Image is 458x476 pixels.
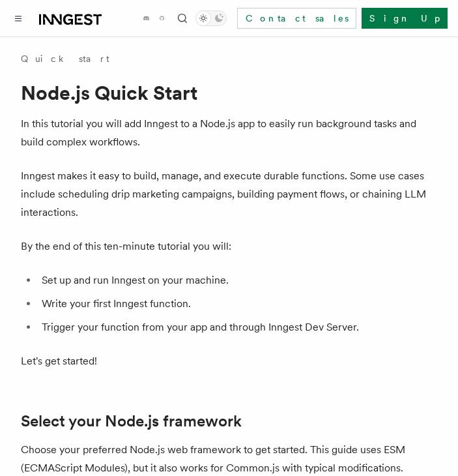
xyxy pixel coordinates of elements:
p: By the end of this ten-minute tutorial you will: [21,237,438,256]
a: Sign Up [362,8,448,29]
button: Find something... [175,10,190,26]
p: Inngest makes it easy to build, manage, and execute durable functions. Some use cases include sch... [21,167,438,222]
a: Contact sales [237,8,356,29]
a: Select your Node.js framework [21,412,242,430]
p: Let's get started! [21,352,438,370]
li: Set up and run Inngest on your machine. [38,271,438,290]
p: In this tutorial you will add Inngest to a Node.js app to easily run background tasks and build c... [21,115,438,151]
button: Toggle dark mode [195,10,227,26]
li: Trigger your function from your app and through Inngest Dev Server. [38,318,438,336]
button: Toggle navigation [10,10,26,26]
li: Write your first Inngest function. [38,295,438,313]
a: Quick start [21,52,109,65]
h1: Node.js Quick Start [21,81,438,104]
